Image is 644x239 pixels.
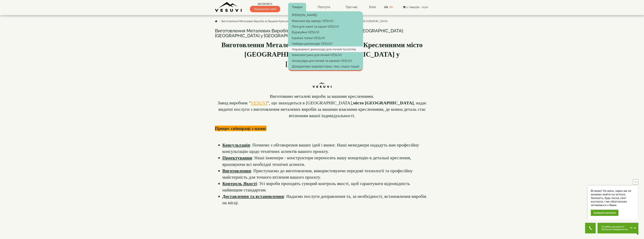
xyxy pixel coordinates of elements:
[222,181,257,186] u: Контроль Якості
[222,168,251,173] u: Виготовлення
[633,179,638,184] button: close button
[369,5,376,9] a: Блог
[222,143,250,147] u: Консультація
[288,46,363,52] a: Нержавіючі димоходи для печей та котлів
[222,143,419,154] font: : Почнемо з обговорення ваших ідей і вимог. Наші менеджери нададуть вам професійну консультацію щ...
[402,5,429,9] button: 0 товар(ів) - 0грн
[250,2,280,6] a: 0672978571
[591,189,635,207] div: Вітаємо! На жаль, зараз ми не можемо вийти на зв'язок. Залишіть, будь ласка, свої контакти, і ми ...
[389,6,393,9] a: ru
[221,41,423,68] b: Виготовлення Металевих Виробів за Вашими Кресленнями місто [GEOGRAPHIC_DATA]: [GEOGRAPHIC_DATA] у...
[601,225,629,228] span: Потрібна допомога?
[222,181,410,192] font: : Усі вироби проходять суворий контроль якості, щоб гарантувати відповідність найвищим стандартам.
[288,3,306,11] a: Товари
[288,12,363,18] a: [PERSON_NAME]
[215,126,267,131] b: Процес співпраці з нами:
[288,29,363,35] a: Буржуйки VESUVI
[384,6,388,9] span: ua
[312,75,332,90] img: PUbymHslNuv4uAEzqJpb6FGsOwdgUpvJpDmNqBc3N95ZFIp7Nq6GbIGTo4R592Obv21Wx6QEDVHZ4VvSFe9xc49KlnFEIH65O...
[601,228,629,231] span: Залиште повідомлення
[585,223,596,233] button: Get Call button
[288,64,363,69] a: Декоративні вироби (пано, піки, кішки тощо)
[591,210,618,216] div: Залишити контакти
[270,94,374,99] font: Виготовимо металеві вироби за вашими кресленнями.
[218,100,427,118] font: Завод виробник " ", що знаходиться в [GEOGRAPHIC_DATA], , надає видатні послуги з виготовлення ме...
[288,58,363,64] a: Аксесуари для печей та камінів VESUVI
[251,100,267,105] a: VESUVI
[314,3,334,11] a: Послуги
[288,35,363,41] a: Камінні топки VESUVI
[342,3,361,11] a: Про нас
[215,28,429,38] h3: Виготовлення Металевих Виробів за Вашими Кресленнями місто [GEOGRAPHIC_DATA]: [GEOGRAPHIC_DATA] у...
[221,20,388,23] a: Виготовлення Металевих Виробів за Вашими Кресленнями місто [GEOGRAPHIC_DATA]: [GEOGRAPHIC_DATA] у...
[222,194,426,205] font: : Надаємо послуги доправлення та, за необхідності, встановлення виробів на місці.
[406,6,428,9] span: 0 товар(ів) - 0грн
[250,6,280,12] span: Передзвоніть мені
[222,168,413,180] font: : Приступаємо до виготовлення, використовуючи передові технології та професійну майстерність для ...
[222,194,284,199] u: Доставлення та встановлення
[288,52,363,58] a: Комплектуючі для печей VESUVI
[288,41,363,46] a: Набори димоходів VESUVI
[598,223,638,233] button: Chat button
[353,100,413,105] b: місто [GEOGRAPHIC_DATA]
[222,155,252,160] u: Проектування
[215,2,242,12] img: Завод VESUVI
[222,155,411,167] font: : Наші інженери - конструктори переносять вашу концепцію в детальні креслення, враховуючи всі нео...
[288,18,363,24] a: Мангали від заводу VESUVI
[288,24,363,29] a: Печі для лазні та сауни VESUVI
